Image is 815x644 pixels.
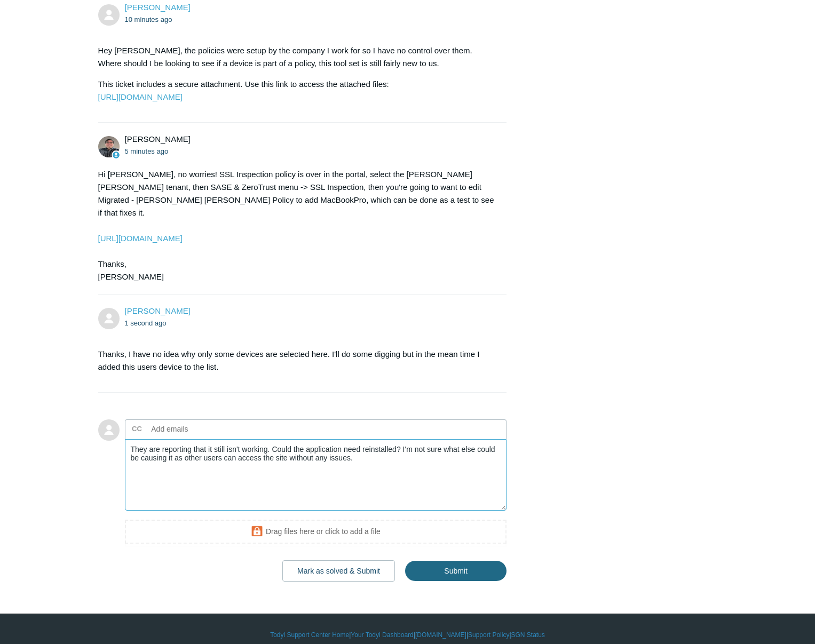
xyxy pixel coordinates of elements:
p: Hey [PERSON_NAME], the policies were setup by the company I work for so I have no control over th... [98,44,496,70]
input: Add emails [147,421,262,437]
div: | | | | [98,630,717,640]
a: [PERSON_NAME] [125,3,191,12]
p: Thanks, I have no idea why only some devices are selected here. I'll do some digging but in the m... [98,348,496,373]
a: Your Todyl Dashboard [351,630,413,640]
time: 09/15/2025, 12:55 [125,319,167,327]
time: 09/15/2025, 12:45 [125,15,172,23]
a: [PERSON_NAME] [125,306,191,315]
textarea: Add your reply [125,439,507,511]
label: CC [132,421,142,437]
span: Matt Robinson [125,134,191,144]
p: This ticket includes a secure attachment. Use this link to access the attached files: [98,78,496,104]
span: Ken Lewellen [125,3,191,12]
a: [URL][DOMAIN_NAME] [98,234,183,243]
span: Ken Lewellen [125,306,191,315]
input: Submit [405,561,507,581]
button: Mark as solved & Submit [282,560,395,582]
a: [DOMAIN_NAME] [415,630,466,640]
a: SGN Status [511,630,545,640]
a: Support Policy [468,630,509,640]
div: Hi [PERSON_NAME], no worries! SSL Inspection policy is over in the portal, select the [PERSON_NAM... [98,168,496,283]
a: [URL][DOMAIN_NAME] [98,92,183,101]
a: Todyl Support Center Home [270,630,349,640]
time: 09/15/2025, 12:50 [125,147,169,155]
